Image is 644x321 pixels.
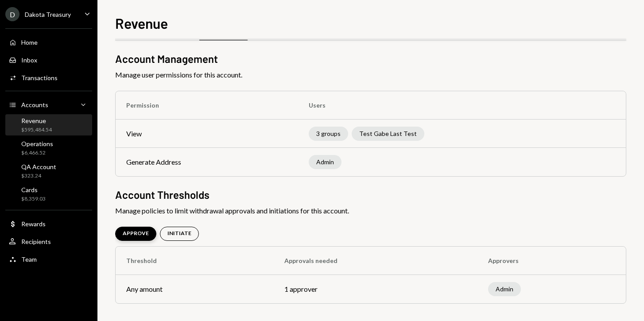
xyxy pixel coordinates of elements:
[21,101,48,108] div: Accounts
[274,275,478,303] td: 1 approver
[21,149,53,157] div: $6,466.52
[115,51,626,66] h2: Account Management
[116,91,298,120] th: Permission
[5,7,19,21] div: D
[123,230,149,237] div: APPROVE
[21,195,46,203] div: $8,359.03
[5,34,92,50] a: Home
[167,230,191,237] div: INITIATE
[274,247,478,275] th: Approvals needed
[21,126,52,134] div: $595,484.54
[5,216,92,232] a: Rewards
[5,233,92,249] a: Recipients
[21,39,38,46] div: Home
[21,238,51,245] div: Recipients
[21,186,46,193] div: Cards
[5,183,92,205] a: Cards$8,359.03
[298,91,626,120] th: Users
[21,220,46,228] div: Rewards
[116,247,274,275] th: Threshold
[21,56,37,64] div: Inbox
[477,247,626,275] th: Approvers
[309,127,348,141] div: 3 groups
[21,163,56,170] div: QA Account
[5,251,92,267] a: Team
[115,14,168,32] h1: Revenue
[5,97,92,112] a: Accounts
[352,127,424,141] div: Test Gabe Last Test
[21,172,56,180] div: $323.24
[115,205,626,216] span: Manage policies to limit withdrawal approvals and initiations for this account.
[116,148,298,176] td: Generate Address
[5,52,92,68] a: Inbox
[25,11,71,18] div: Dakota Treasury
[5,137,92,159] a: Operations$6,466.52
[21,117,52,124] div: Revenue
[116,120,298,148] td: View
[488,282,521,296] div: Admin
[21,74,58,81] div: Transactions
[21,140,53,147] div: Operations
[115,187,626,202] h2: Account Thresholds
[21,255,37,263] div: Team
[309,155,341,169] div: Admin
[115,70,626,80] span: Manage user permissions for this account.
[5,114,92,135] a: Revenue$595,484.54
[116,275,274,303] td: Any amount
[5,70,92,85] a: Transactions
[5,160,92,182] a: QA Account$323.24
